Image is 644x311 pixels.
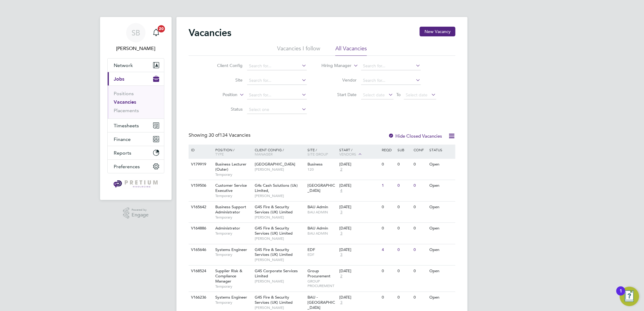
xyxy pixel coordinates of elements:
[406,92,428,98] span: Select date
[107,45,164,52] span: Sasha Baird
[363,92,385,98] span: Select date
[396,159,412,170] div: 0
[108,72,164,85] button: Jobs
[412,159,428,170] div: 0
[247,105,307,114] input: Select one
[114,62,133,68] span: Network
[255,279,305,284] span: [PERSON_NAME]
[308,183,335,193] span: [GEOGRAPHIC_DATA]
[308,247,315,252] span: EDF
[308,226,328,231] span: BAU Admin
[215,162,247,172] span: Business Lecturer (Outer)
[112,179,159,189] img: pretium-logo-retina.png
[380,145,396,155] div: Reqd
[108,146,164,159] button: Reports
[100,17,172,200] nav: Main navigation
[339,269,379,274] div: [DATE]
[412,266,428,277] div: 0
[215,295,247,300] span: Systems Engineer
[308,152,328,156] span: Site Group
[620,287,639,306] button: Open Resource Center, 1 new notification
[208,106,243,112] label: Status
[255,162,295,167] span: [GEOGRAPHIC_DATA]
[190,223,211,234] div: V164886
[255,183,298,193] span: G4s Cash Solutions (Uk) Limited,
[308,210,337,215] span: BAU ADMIN
[380,202,396,213] div: 0
[396,202,412,213] div: 0
[215,300,252,305] span: Temporary
[203,92,238,98] label: Position
[339,162,379,167] div: [DATE]
[380,159,396,170] div: 0
[412,292,428,303] div: 0
[255,204,293,215] span: G4S Fire & Security Services (UK) Limited
[339,231,343,236] span: 3
[209,132,220,138] span: 30 of
[339,300,343,305] span: 3
[380,292,396,303] div: 0
[308,231,337,236] span: BAU ADMIN
[158,25,165,32] span: 20
[412,145,428,155] div: Conf
[215,252,252,257] span: Temporary
[215,247,247,252] span: Systems Engineer
[396,292,412,303] div: 0
[308,268,331,279] span: Group Procurement
[255,247,293,257] span: G4S Fire & Security Services (UK) Limited
[396,266,412,277] div: 0
[308,167,337,172] span: 120
[395,91,403,99] span: To
[255,295,293,305] span: G4S Fire & Security Services (UK) Limited
[428,266,454,277] div: Open
[308,295,335,310] span: BAU - [GEOGRAPHIC_DATA]
[211,145,253,159] div: Position /
[420,27,455,36] button: New Vacancy
[123,207,149,219] a: Powered byEngage
[339,210,343,215] span: 3
[255,152,273,156] span: Manager
[308,252,337,257] span: EDF
[215,193,252,198] span: Temporary
[412,180,428,191] div: 0
[361,76,421,85] input: Search for...
[428,202,454,213] div: Open
[190,244,211,256] div: V165646
[428,292,454,303] div: Open
[132,29,140,37] span: SB
[396,180,412,191] div: 0
[428,180,454,191] div: Open
[388,133,442,139] label: Hide Closed Vacancies
[107,179,164,189] a: Go to home page
[255,257,305,262] span: [PERSON_NAME]
[428,223,454,234] div: Open
[150,23,162,42] a: 20
[255,226,293,236] span: G4S Fire & Security Services (UK) Limited
[339,167,343,172] span: 2
[380,223,396,234] div: 0
[619,291,622,299] div: 1
[209,132,250,138] span: 134 Vacancies
[255,236,305,241] span: [PERSON_NAME]
[114,76,124,82] span: Jobs
[308,279,337,288] span: GROUP PROCUREMENT
[215,183,247,193] span: Customer Service Executive
[215,231,252,236] span: Temporary
[339,183,379,188] div: [DATE]
[339,247,379,252] div: [DATE]
[428,145,454,155] div: Status
[114,99,136,105] a: Vacancies
[412,244,428,256] div: 0
[208,63,243,68] label: Client Config
[317,63,352,69] label: Hiring Manager
[215,204,246,215] span: Business Support Administrator
[208,77,243,83] label: Site
[338,145,380,160] div: Start /
[255,167,305,172] span: [PERSON_NAME]
[255,193,305,198] span: [PERSON_NAME]
[247,91,307,99] input: Search for...
[339,226,379,231] div: [DATE]
[253,145,306,159] div: Client Config /
[339,205,379,210] div: [DATE]
[255,215,305,220] span: [PERSON_NAME]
